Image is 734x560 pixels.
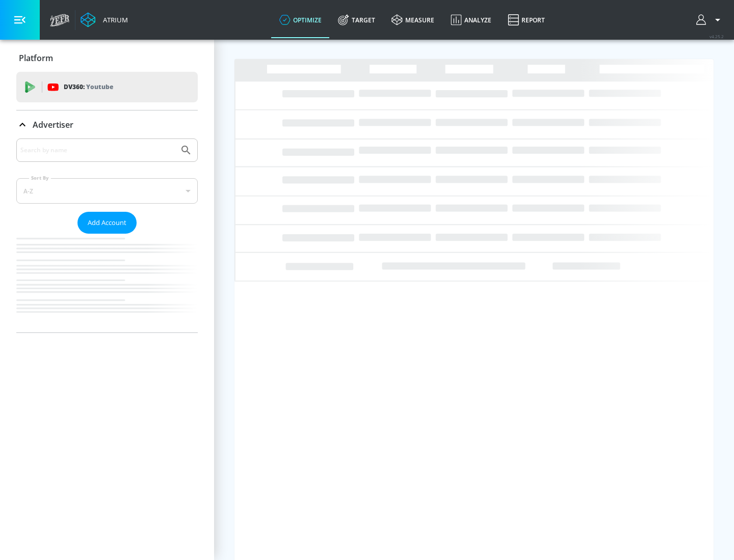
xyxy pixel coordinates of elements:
[16,72,198,102] div: DV360: Youtube
[383,2,442,38] a: measure
[271,2,330,38] a: optimize
[16,234,198,332] nav: list of Advertiser
[16,138,198,332] div: Advertiser
[77,212,137,234] button: Add Account
[710,34,724,39] span: v 4.25.2
[99,15,128,24] div: Atrium
[86,81,113,92] p: Youtube
[88,217,126,229] span: Add Account
[16,110,198,139] div: Advertiser
[81,12,128,27] a: Atrium
[64,81,113,93] p: DV360:
[330,2,383,38] a: Target
[20,144,175,157] input: Search by name
[33,119,73,130] p: Advertiser
[442,2,500,38] a: Analyze
[19,52,53,64] p: Platform
[16,44,198,72] div: Platform
[16,178,198,204] div: A-Z
[29,175,51,181] label: Sort By
[500,2,553,38] a: Report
